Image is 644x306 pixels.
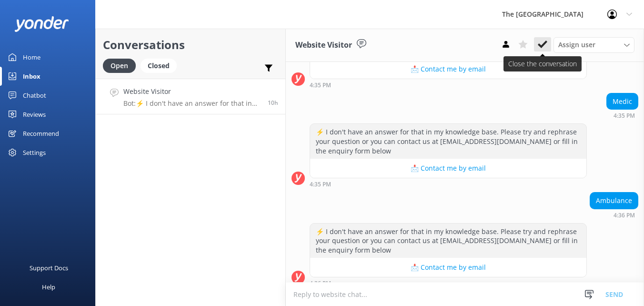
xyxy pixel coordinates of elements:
[23,67,40,86] div: Inbox
[23,86,46,105] div: Chatbot
[141,60,181,71] a: Closed
[614,213,635,218] strong: 4:36 PM
[590,212,638,218] div: Sep 08 2025 10:36pm (UTC -10:00) Pacific/Honolulu
[268,99,278,107] span: Sep 08 2025 10:36pm (UTC -10:00) Pacific/Honolulu
[310,159,586,178] button: 📩 Contact me by email
[310,82,331,88] strong: 4:35 PM
[310,258,586,277] button: 📩 Contact me by email
[103,60,141,71] a: Open
[295,39,352,51] h3: Website Visitor
[553,37,634,52] div: Assign User
[590,193,638,209] div: Ambulance
[310,82,587,88] div: Sep 08 2025 10:35pm (UTC -10:00) Pacific/Honolulu
[310,124,586,159] div: ⚡ I don't have an answer for that in my knowledge base. Please try and rephrase your question or ...
[310,181,587,187] div: Sep 08 2025 10:35pm (UTC -10:00) Pacific/Honolulu
[123,86,261,97] h4: Website Visitor
[42,277,55,296] div: Help
[30,258,68,277] div: Support Docs
[607,93,638,110] div: Medic
[23,124,59,143] div: Recommend
[23,105,46,124] div: Reviews
[310,224,586,258] div: ⚡ I don't have an answer for that in my knowledge base. Please try and rephrase your question or ...
[310,182,331,187] strong: 4:35 PM
[310,60,586,79] button: 📩 Contact me by email
[123,99,261,108] p: Bot: ⚡ I don't have an answer for that in my knowledge base. Please try and rephrase your questio...
[310,280,587,286] div: Sep 08 2025 10:36pm (UTC -10:00) Pacific/Honolulu
[558,40,595,50] span: Assign user
[310,281,331,286] strong: 4:36 PM
[96,79,285,114] a: Website VisitorBot:⚡ I don't have an answer for that in my knowledge base. Please try and rephras...
[14,16,69,32] img: yonder-white-logo.png
[23,48,40,67] div: Home
[141,59,177,73] div: Closed
[606,112,638,119] div: Sep 08 2025 10:35pm (UTC -10:00) Pacific/Honolulu
[23,143,46,162] div: Settings
[614,113,635,119] strong: 4:35 PM
[103,59,136,73] div: Open
[103,36,278,54] h2: Conversations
